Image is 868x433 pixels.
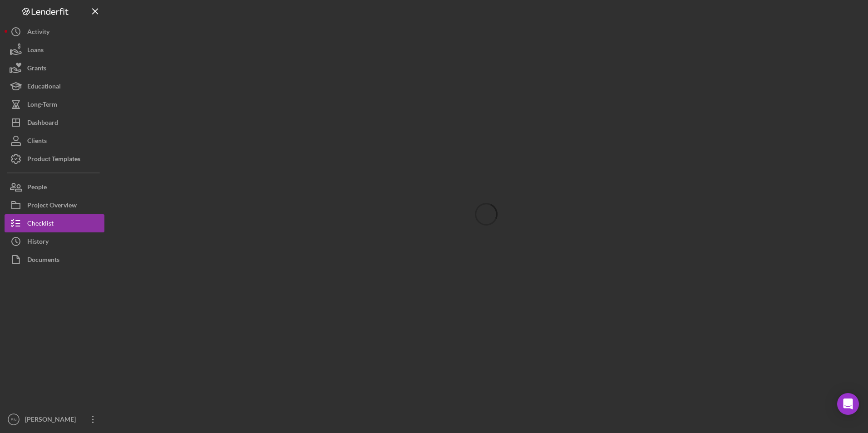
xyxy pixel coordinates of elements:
div: Clients [27,132,47,152]
div: Dashboard [27,113,58,134]
div: [PERSON_NAME] [23,410,82,431]
div: People [27,178,47,198]
div: Long-Term [27,95,57,116]
div: Grants [27,59,46,79]
button: Checklist [5,214,104,232]
div: Open Intercom Messenger [837,393,859,415]
div: Documents [27,251,59,271]
div: Activity [27,23,49,43]
button: Documents [5,251,104,269]
button: Long-Term [5,95,104,113]
div: Project Overview [27,196,77,216]
div: Product Templates [27,150,80,170]
button: Dashboard [5,113,104,132]
button: Loans [5,41,104,59]
button: Activity [5,23,104,41]
div: Loans [27,41,44,61]
button: Grants [5,59,104,77]
div: Checklist [27,214,54,235]
div: History [27,232,49,253]
button: Educational [5,77,104,95]
button: Product Templates [5,150,104,168]
button: People [5,178,104,196]
button: Project Overview [5,196,104,214]
button: EN[PERSON_NAME] [5,410,104,428]
div: Educational [27,77,61,98]
button: Clients [5,132,104,150]
text: EN [10,417,16,422]
button: History [5,232,104,251]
